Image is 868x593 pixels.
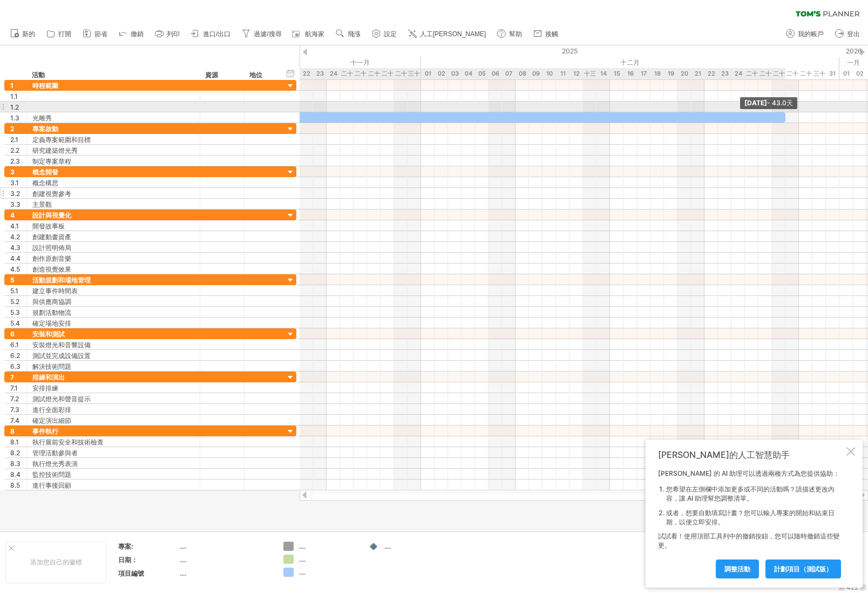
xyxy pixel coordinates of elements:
font: 5.1 [10,287,18,295]
font: 22 [708,70,715,77]
font: 創造視覺效果 [32,265,71,273]
font: [DATE] [744,99,767,107]
font: .... [180,569,186,577]
font: 執行展前安全和技術檢查 [32,438,104,446]
div: 2025年12月2日星期二 [435,68,448,79]
font: 23 [721,70,729,77]
font: 14 [600,70,607,77]
div: 2026年1月1日星期四 [839,68,853,79]
font: 4.4 [10,254,21,262]
div: 2025年12月13日星期六 [583,68,596,79]
div: 2025年12月18日，星期四 [650,68,664,79]
a: 進口/出口 [188,27,234,41]
font: 二十六 [355,70,367,89]
font: 23 [316,70,324,77]
div: 2025年12月6日星期六 [489,68,502,79]
div: 2025年12月1日星期一 [421,68,435,79]
font: 4 [10,211,15,219]
font: 5.4 [10,319,20,327]
font: 時程範圍 [32,82,58,90]
font: 二十五 [341,70,353,89]
div: 2025年12月22日星期一 [704,68,718,79]
div: 2025年11月30日星期日 [408,68,421,79]
font: 我的帳戶 [798,30,824,38]
div: 2025年11月28日，星期五 [381,68,394,79]
font: 進行事後回顧 [32,481,71,489]
font: 測試燈光和聲音提示 [32,395,91,403]
font: 6.1 [10,341,19,349]
font: 1 [10,82,13,90]
font: 建立事件時間表 [32,287,78,295]
font: 添加您自己的徽標 [30,558,82,566]
font: 2 [10,125,15,133]
font: 18 [654,70,661,77]
font: .... [299,555,306,563]
font: 05 [478,70,486,77]
font: 過濾/搜尋 [254,30,281,38]
font: 您希望在左側欄中添加更多或不同的活動嗎？請描述更改內容，讓 AI 助理幫您調整清單。 [666,485,835,502]
a: 設定 [369,27,400,41]
font: 安排排練 [32,384,58,392]
font: 4.1 [10,222,19,230]
font: 06 [492,70,499,77]
font: 01 [425,70,431,77]
font: 活動規劃和場地管理 [32,276,91,284]
div: 2025年11月22日星期六 [300,68,313,79]
font: 2025 [562,47,578,55]
font: .... [384,542,391,550]
font: 6.2 [10,352,20,360]
font: 節省 [94,30,107,38]
a: 過濾/搜尋 [239,27,284,41]
a: 航海家 [290,27,328,41]
font: 登出 [847,30,860,38]
font: 02 [438,70,445,77]
div: 2025年12月3日星期三 [448,68,462,79]
font: 制定專案章程 [32,157,71,165]
font: 01 [843,70,850,77]
font: 6 [10,330,15,338]
div: 2025年12月26日，星期五 [758,68,772,79]
font: 日期： [118,556,138,564]
font: 航海家 [305,30,324,38]
font: 07 [505,70,512,77]
div: 2025年12月25日，星期四 [745,68,758,79]
div: 2026年1月2日星期五 [853,68,866,79]
font: 試試看！使用頂部工具列中的撤銷按鈕，您可以隨時撤銷這些變更。 [658,532,839,549]
font: 二十六 [760,70,771,89]
font: 7.3 [10,406,19,414]
font: 19 [668,70,674,77]
font: 光雕秀 [32,114,52,122]
font: 二十五 [746,70,758,89]
font: 確定場地安排 [32,319,71,327]
font: 監控技術問題 [32,470,71,479]
div: 2025年12月11日，星期四 [556,68,569,79]
div: 2025年12月31日星期三 [826,68,839,79]
font: 或者，想要自動填寫計畫？您可以輸入專案的開始和結束日期，以便立即安排。 [666,509,835,526]
font: 22 [303,70,310,77]
font: 3 [10,168,15,176]
font: 十一月 [350,58,370,66]
font: 計劃項目（測試版） [774,565,832,573]
font: 解決技術問題 [32,362,71,370]
font: .... [180,542,186,550]
font: 活動 [32,71,45,79]
div: 2025年12月4日，星期四 [462,68,475,79]
font: 12 [573,70,580,77]
font: 1.2 [10,103,19,111]
div: 2025年12月28日星期日 [785,68,799,79]
div: 2025年11月25日星期二 [340,68,354,79]
font: 3.1 [10,179,19,187]
font: 8.5 [10,481,20,489]
font: 8.3 [10,460,21,468]
a: 計劃項目（測試版） [765,560,841,578]
font: 20 [681,70,688,77]
a: 接觸 [531,27,561,41]
a: 登出 [832,27,863,41]
div: 2025年11月24日星期一 [327,68,340,79]
font: 規劃活動物流 [32,308,71,316]
font: 3.3 [10,200,21,208]
div: 2025年12月27日星期六 [772,68,785,79]
font: 二十七 [368,70,380,89]
div: 2025年11月29日星期六 [394,68,408,79]
font: 09 [532,70,540,77]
